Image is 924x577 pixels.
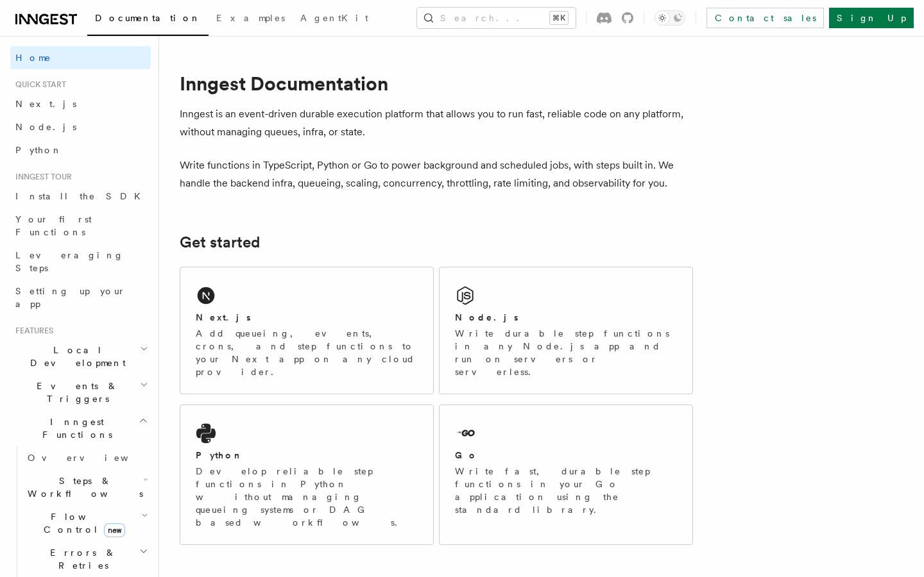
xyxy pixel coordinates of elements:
[180,233,260,251] a: Get started
[196,449,243,462] h2: Python
[22,505,151,541] button: Flow Controlnew
[15,145,62,155] span: Python
[10,410,151,446] button: Inngest Functions
[10,415,139,441] span: Inngest Functions
[180,156,693,192] p: Write functions in TypeScript, Python or Go to power background and scheduled jobs, with steps bu...
[455,465,677,516] p: Write fast, durable step functions in your Go application using the standard library.
[439,267,693,394] a: Node.jsWrite durable step functions in any Node.js app and run on servers or serverless.
[22,474,143,500] span: Steps & Workflows
[180,267,434,394] a: Next.jsAdd queueing, events, crons, and step functions to your Next app on any cloud provider.
[15,99,76,109] span: Next.js
[10,280,151,315] a: Setting up your app
[196,327,418,378] p: Add queueing, events, crons, and step functions to your Next app on any cloud provider.
[455,327,677,378] p: Write durable step functions in any Node.js app and run on servers or serverless.
[22,510,141,536] span: Flow Control
[10,185,151,208] a: Install the SDK
[654,10,685,26] button: Toggle dark mode
[10,326,53,336] span: Features
[293,4,376,35] a: AgentKit
[10,344,140,369] span: Local Development
[180,72,693,95] h1: Inngest Documentation
[15,214,92,237] span: Your first Functions
[300,13,368,23] span: AgentKit
[180,105,693,141] p: Inngest is an event-driven durable execution platform that allows you to run fast, reliable code ...
[829,8,914,28] a: Sign Up
[10,172,72,182] span: Inngest tour
[10,138,151,162] a: Python
[455,449,478,462] h2: Go
[10,46,151,69] a: Home
[22,546,139,572] span: Errors & Retries
[216,13,285,23] span: Examples
[180,405,434,545] a: PythonDevelop reliable step functions in Python without managing queueing systems or DAG based wo...
[417,8,576,28] button: Search...⌘K
[455,311,518,324] h2: Node.js
[10,92,151,115] a: Next.js
[104,523,125,537] span: new
[10,374,151,410] button: Events & Triggers
[15,250,124,273] span: Leveraging Steps
[10,244,151,280] a: Leveraging Steps
[196,465,418,529] p: Develop reliable step functions in Python without managing queueing systems or DAG based workflows.
[95,13,201,23] span: Documentation
[706,8,824,28] a: Contact sales
[10,115,151,138] a: Node.js
[28,453,160,463] span: Overview
[439,405,693,545] a: GoWrite fast, durable step functions in your Go application using the standard library.
[15,122,76,132] span: Node.js
[196,311,251,324] h2: Next.js
[10,79,66,90] span: Quick start
[10,380,140,405] span: Events & Triggers
[15,191,148,201] span: Install the SDK
[550,12,568,24] kbd: ⌘K
[22,469,151,505] button: Steps & Workflows
[87,4,209,36] a: Documentation
[10,208,151,244] a: Your first Functions
[10,339,151,374] button: Local Development
[22,541,151,577] button: Errors & Retries
[15,51,51,64] span: Home
[15,286,126,309] span: Setting up your app
[22,446,151,469] a: Overview
[209,4,293,35] a: Examples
